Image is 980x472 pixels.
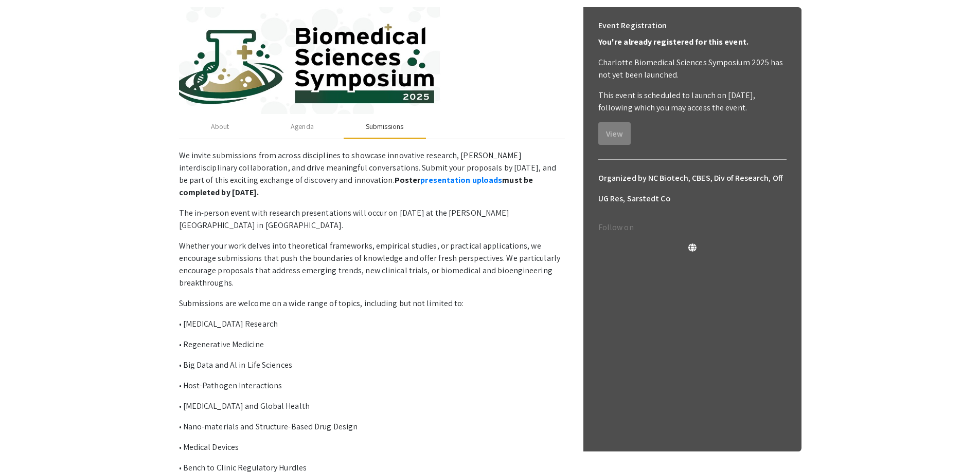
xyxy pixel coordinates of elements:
p: • Big Data and Al in Life Sciences [179,359,565,371]
p: • Nano-materials and Structure-Based Drug Design [179,421,565,433]
p: • Host-Pathogen Interactions [179,380,565,392]
p: • [MEDICAL_DATA] Research [179,318,565,330]
p: We invite submissions from across disciplines to showcase innovative research, [PERSON_NAME] inte... [179,149,565,199]
div: Submissions [366,121,403,132]
h6: Event Registration [598,15,667,36]
p: • Regenerative Medicine [179,338,565,351]
p: • Medical Devices [179,441,565,454]
p: Submissions are welcome on a wide range of topics, including but not limited to: [179,297,565,310]
iframe: Chat [8,426,44,464]
a: presentation uploads [420,175,502,185]
img: c1384964-d4cf-4e9d-8fb0-60982fefffba.jpg [179,7,565,115]
button: View [598,122,631,145]
p: • [MEDICAL_DATA] and Global Health [179,400,565,412]
div: Agenda [291,121,314,132]
p: You're already registered for this event. [598,36,787,48]
p: Charlotte Biomedical Sciences Symposium 2025 has not yet been launched. [598,56,787,81]
p: Whether your work delves into theoretical frameworks, empirical studies, or practical application... [179,240,565,289]
p: This event is scheduled to launch on [DATE], following which you may access the event. [598,89,787,114]
p: The in-person event with research presentations will occur on [DATE] at the [PERSON_NAME][GEOGRAP... [179,207,565,232]
h6: Organized by NC Biotech, CBES, Div of Research, Off UG Res, Sarstedt Co [598,168,787,209]
div: About [211,121,229,132]
p: Follow on [598,221,787,234]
